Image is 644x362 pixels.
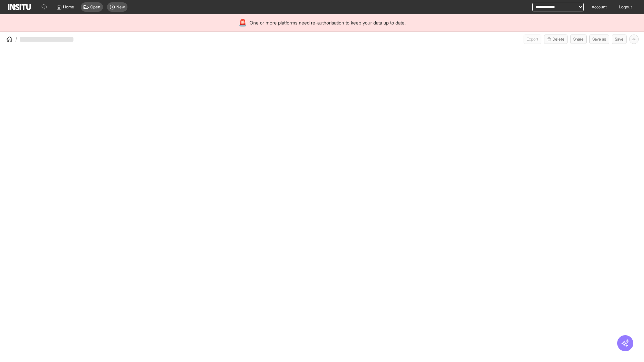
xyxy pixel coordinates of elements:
[589,35,609,44] button: Save as
[8,4,31,10] img: Logo
[250,19,406,26] span: One or more platforms need re-authorisation to keep your data up to date.
[63,4,74,10] span: Home
[544,35,568,44] button: Delete
[612,35,627,44] button: Save
[5,35,17,43] button: /
[116,4,125,10] span: New
[238,18,247,27] div: 🚨
[524,35,541,44] span: Can currently only export from Insights reports.
[90,4,100,10] span: Open
[15,36,17,43] span: /
[570,35,587,44] button: Share
[524,35,541,44] button: Export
